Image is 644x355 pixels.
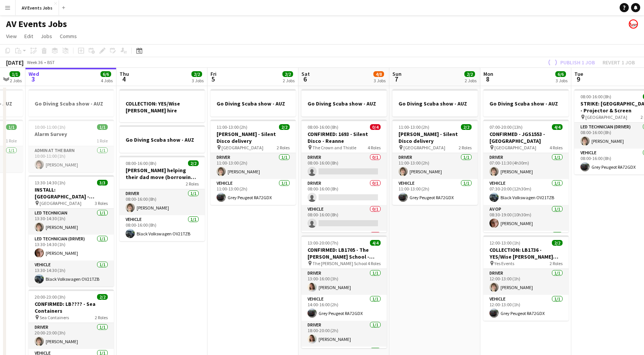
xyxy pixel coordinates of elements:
span: 2/2 [282,71,293,77]
span: [GEOGRAPHIC_DATA] [585,114,627,120]
span: 4 Roles [368,261,381,266]
span: Tue [574,70,583,77]
app-card-role: AV Op1/108:30-19:00 (10h30m)[PERSON_NAME] [483,205,569,231]
app-card-role: Driver1/118:00-20:00 (2h)[PERSON_NAME] [301,321,387,347]
div: 10:00-11:00 (1h)1/1Alarm Survey1 RoleAdmin at the Barn1/110:00-11:00 (1h)[PERSON_NAME] [29,120,114,172]
span: Thu [120,70,129,77]
span: 2/2 [461,124,472,130]
app-job-card: Go Diving Scuba show - AUZ [301,89,387,117]
h1: AV Events Jobs [6,18,67,30]
div: 2 Jobs [465,78,477,83]
div: 3 Jobs [374,78,386,83]
span: Sea Containers [40,315,69,320]
app-card-role: Driver1/107:00-11:30 (4h30m)[PERSON_NAME] [483,153,569,179]
span: 2 Roles [277,145,290,150]
h3: INSTALL: [GEOGRAPHIC_DATA] - Projector & Screen [29,186,114,200]
span: The [PERSON_NAME] School [312,261,367,266]
h3: CONFIRMED: LB???? - Sea Containers [29,301,114,314]
h3: Go Diving Scuba show - AUZ [483,100,569,107]
span: 4/8 [373,71,384,77]
h3: COLLECTION: LB1736 - YES/Wise [PERSON_NAME] hire [483,246,569,260]
app-job-card: 07:00-20:00 (13h)4/4CONFIRMED - JGS1553 - [GEOGRAPHIC_DATA] [GEOGRAPHIC_DATA]4 RolesDriver1/107:0... [483,120,569,232]
div: 12:00-13:00 (1h)2/2COLLECTION: LB1736 - YES/Wise [PERSON_NAME] hire Yes Events2 RolesDriver1/112:... [483,235,569,321]
span: 1 Role [97,138,108,144]
h3: Go Diving Scuba show - AUZ [210,100,296,107]
span: 3 [27,75,39,83]
h3: [PERSON_NAME] - Silent Disco delivery [210,131,296,144]
span: [GEOGRAPHIC_DATA] [40,200,81,206]
app-job-card: COLLECTION: YES/Wise [PERSON_NAME] hire [120,89,205,122]
span: [GEOGRAPHIC_DATA] [403,145,445,150]
div: 2 Jobs [10,78,22,83]
app-job-card: Go Diving Scuba show - AUZ [29,89,114,117]
span: 5 [209,75,217,83]
div: 11:00-13:00 (2h)2/2[PERSON_NAME] - Silent Disco delivery [GEOGRAPHIC_DATA]2 RolesDriver1/111:00-1... [210,120,296,205]
span: Sat [301,70,310,77]
h3: Alarm Survey [29,131,114,138]
div: 4 Jobs [101,78,113,83]
h3: COLLECTION: YES/Wise [PERSON_NAME] hire [120,100,205,114]
span: 8 [482,75,493,83]
app-card-role: Driver1/111:00-13:00 (2h)[PERSON_NAME] [210,153,296,179]
app-job-card: 11:00-13:00 (2h)2/2[PERSON_NAME] - Silent Disco delivery [GEOGRAPHIC_DATA]2 RolesDriver1/111:00-1... [392,120,478,205]
span: 07:00-20:00 (13h) [489,124,523,130]
app-job-card: 13:00-20:00 (7h)4/4CONFIRMED: LB1705 - The [PERSON_NAME] School - Spotlight hire The [PERSON_NAME... [301,235,387,348]
button: AV Events Jobs [16,0,59,15]
app-job-card: Go Diving Scuba show - AUZ [392,89,478,117]
div: BST [47,59,55,65]
span: Week 36 [25,59,44,65]
div: Go Diving Scuba show - AUZ [483,89,569,117]
app-card-role: Driver0/108:00-16:00 (8h) [301,153,387,179]
a: View [3,31,20,41]
h3: [PERSON_NAME] - Silent Disco delivery [392,131,478,144]
app-job-card: 08:00-16:00 (8h)0/4CONFIRMED: 1693 - Silent Disco - Reanne The Crown and Thistle4 RolesDriver0/10... [301,120,387,232]
span: 10:00-11:00 (1h) [35,124,65,130]
a: Comms [57,31,80,41]
app-card-role: Driver1/112:00-13:00 (1h)[PERSON_NAME] [483,269,569,295]
app-card-role: Vehicle1/114:00-16:00 (2h)Grey Peugeot RA72GDX [301,295,387,321]
h3: [PERSON_NAME] helping their dad move (borrowing the van) [120,167,205,181]
span: 2/2 [552,240,563,246]
span: 2 Roles [550,261,563,266]
span: Sun [392,70,402,77]
app-card-role: Admin at the Barn1/110:00-11:00 (1h)[PERSON_NAME] [29,146,114,172]
app-card-role: LED Technician (Driver)1/113:30-14:30 (1h)[PERSON_NAME] [29,235,114,261]
span: 13:00-20:00 (7h) [308,240,338,246]
h3: Go Diving Scuba show - AUZ [301,100,387,107]
app-card-role: LED Technician1/113:30-14:30 (1h)[PERSON_NAME] [29,209,114,235]
app-card-role: Driver1/120:00-23:00 (3h)[PERSON_NAME] [29,323,114,349]
span: 08:00-16:00 (8h) [308,124,338,130]
h3: Go Diving Scuba show - AUZ [29,100,114,107]
div: 2 Jobs [283,78,295,83]
app-card-role: Vehicle1/112:00-13:00 (1h)Grey Peugeot RA72GDX [483,295,569,321]
a: Jobs [38,31,55,41]
app-card-role: Vehicle0/108:00-16:00 (8h) [301,205,387,231]
span: 12:00-13:00 (1h) [489,240,520,246]
app-job-card: 08:00-16:00 (8h)2/2[PERSON_NAME] helping their dad move (borrowing the van)2 RolesDriver1/108:00-... [120,156,205,241]
app-job-card: Go Diving Scuba show - AUZ [210,89,296,117]
app-user-avatar: Liam O'Brien [629,19,638,29]
span: [GEOGRAPHIC_DATA] [222,145,263,150]
span: 4 Roles [550,145,563,150]
app-card-role: Vehicle0/1 [301,231,387,257]
span: 4/4 [552,124,563,130]
app-card-role: Driver1/113:00-16:00 (3h)[PERSON_NAME] [301,269,387,295]
span: 1/1 [97,124,108,130]
span: 20:00-23:00 (3h) [35,294,65,300]
span: 6/6 [555,71,566,77]
span: 4/4 [370,240,381,246]
span: 6 [300,75,310,83]
span: 0/4 [370,124,381,130]
app-card-role: Driver1/111:00-13:00 (2h)[PERSON_NAME] [392,153,478,179]
span: 2 Roles [95,315,108,320]
span: 6/6 [100,71,111,77]
h3: CONFIRMED - JGS1553 - [GEOGRAPHIC_DATA] [483,131,569,144]
h3: CONFIRMED: LB1705 - The [PERSON_NAME] School - Spotlight hire [301,246,387,260]
span: Fri [210,70,217,77]
span: Edit [24,33,33,40]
